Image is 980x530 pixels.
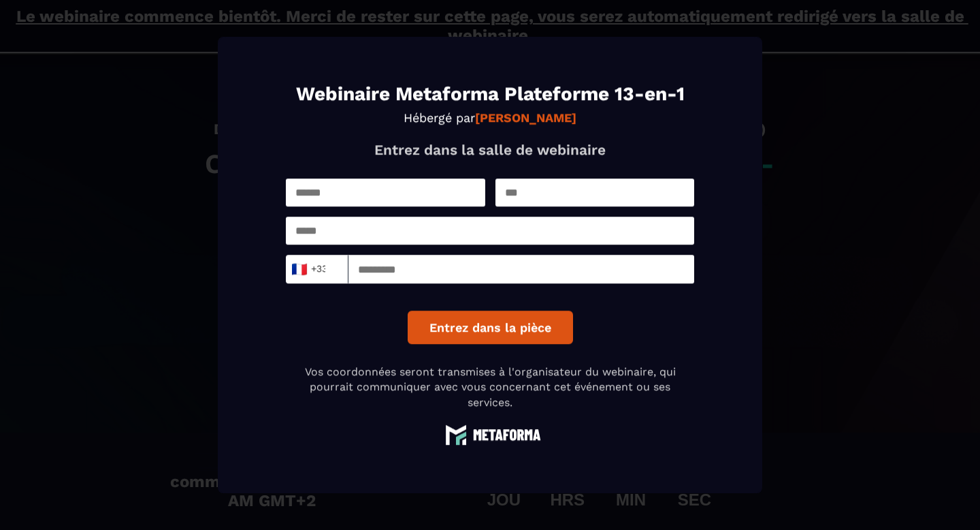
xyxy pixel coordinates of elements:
button: Entrez dans la pièce [408,311,573,344]
input: Search for option [326,259,336,279]
img: logo [439,424,541,445]
p: Hébergé par [286,110,694,125]
span: +33 [295,260,323,279]
p: Entrez dans la salle de webinaire [286,141,694,158]
span: 🇫🇷 [291,260,308,279]
p: Vos coordonnées seront transmises à l'organisateur du webinaire, qui pourrait communiquer avec vo... [286,364,694,410]
strong: [PERSON_NAME] [475,110,576,125]
h1: Webinaire Metaforma Plateforme 13-en-1 [286,84,694,104]
div: Search for option [286,255,348,283]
